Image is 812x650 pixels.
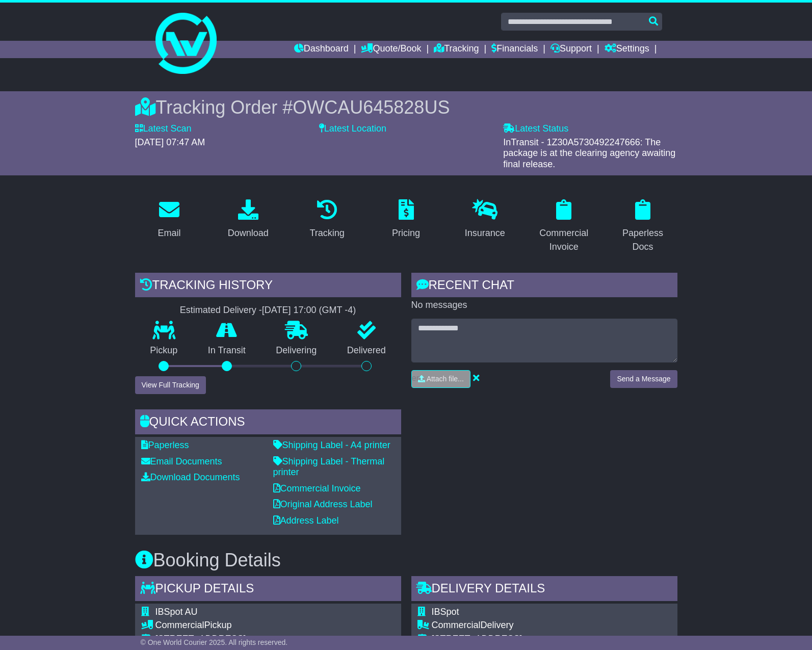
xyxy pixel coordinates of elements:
[293,97,450,118] span: OWCAU645828US
[411,300,677,311] p: No messages
[361,41,421,58] a: Quote/Book
[141,456,222,466] a: Email Documents
[273,483,361,493] a: Commercial Invoice
[135,137,205,147] span: [DATE] 07:47 AM
[141,440,189,450] a: Paperless
[262,305,356,316] div: [DATE] 17:00 (GMT -4)
[273,456,385,478] a: Shipping Label - Thermal printer
[385,196,427,244] a: Pricing
[309,226,344,240] div: Tracking
[411,273,677,300] div: RECENT CHAT
[432,634,628,645] div: [STREET_ADDRESS]
[155,607,198,617] span: IBSpot AU
[158,226,180,240] div: Email
[491,41,538,58] a: Financials
[135,305,401,316] div: Estimated Delivery -
[135,409,401,437] div: Quick Actions
[135,345,193,356] p: Pickup
[551,41,592,58] a: Support
[303,196,351,244] a: Tracking
[432,620,628,631] div: Delivery
[536,226,592,254] div: Commercial Invoice
[141,638,288,646] span: © One World Courier 2025. All rights reserved.
[141,472,240,482] a: Download Documents
[155,634,335,645] div: [STREET_ADDRESS]
[434,41,479,58] a: Tracking
[392,226,420,240] div: Pricing
[135,96,677,118] div: Tracking Order #
[155,620,335,631] div: Pickup
[609,196,677,257] a: Paperless Docs
[135,123,192,135] label: Latest Scan
[135,550,677,570] h3: Booking Details
[261,345,332,356] p: Delivering
[503,123,568,135] label: Latest Status
[319,123,386,135] label: Latest Location
[530,196,598,257] a: Commercial Invoice
[135,273,401,300] div: Tracking history
[432,620,481,630] span: Commercial
[228,226,269,240] div: Download
[465,226,505,240] div: Insurance
[411,576,677,604] div: Delivery Details
[193,345,261,356] p: In Transit
[135,376,206,394] button: View Full Tracking
[151,196,187,244] a: Email
[273,499,373,509] a: Original Address Label
[294,41,349,58] a: Dashboard
[273,440,390,450] a: Shipping Label - A4 printer
[615,226,671,254] div: Paperless Docs
[221,196,275,244] a: Download
[135,576,401,604] div: Pickup Details
[610,370,677,388] button: Send a Message
[503,137,675,169] span: InTransit - 1Z30A5730492247666: The package is at the clearing agency awaiting final release.
[458,196,512,244] a: Insurance
[332,345,401,356] p: Delivered
[273,515,339,526] a: Address Label
[605,41,649,58] a: Settings
[432,607,459,617] span: IBSpot
[155,620,204,630] span: Commercial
